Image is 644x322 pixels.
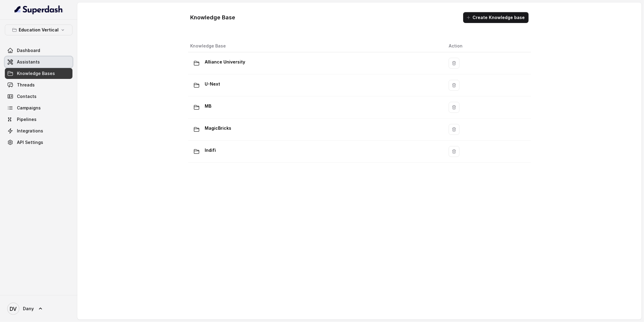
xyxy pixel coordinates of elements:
[444,40,531,52] th: Action
[17,128,43,134] span: Integrations
[17,70,55,76] span: Knowledge Bases
[17,47,40,54] span: Dashboard
[5,57,72,67] a: Assistants
[205,101,212,111] p: MB
[205,79,220,89] p: U-Next
[463,12,529,23] button: Create Knowledge base
[19,26,59,34] p: Education Vertical
[17,59,40,65] span: Assistants
[17,139,43,145] span: API Settings
[23,306,34,312] span: Dany
[205,123,232,133] p: MagicBricks
[5,300,72,317] a: Dany
[5,114,72,125] a: Pipelines
[5,102,72,113] a: Campaigns
[5,137,72,148] a: API Settings
[5,125,72,136] a: Integrations
[17,105,41,111] span: Campaigns
[5,68,72,79] a: Knowledge Bases
[191,13,235,22] h1: Knowledge Base
[17,93,37,99] span: Contacts
[14,5,63,15] img: light.svg
[5,45,72,56] a: Dashboard
[5,91,72,102] a: Contacts
[17,82,35,88] span: Threads
[188,40,444,52] th: Knowledge Base
[17,116,37,122] span: Pipelines
[5,80,72,90] a: Threads
[10,306,17,312] text: DV
[205,57,245,67] p: Alliance University
[205,145,216,155] p: Indifi
[5,24,72,35] button: Education Vertical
